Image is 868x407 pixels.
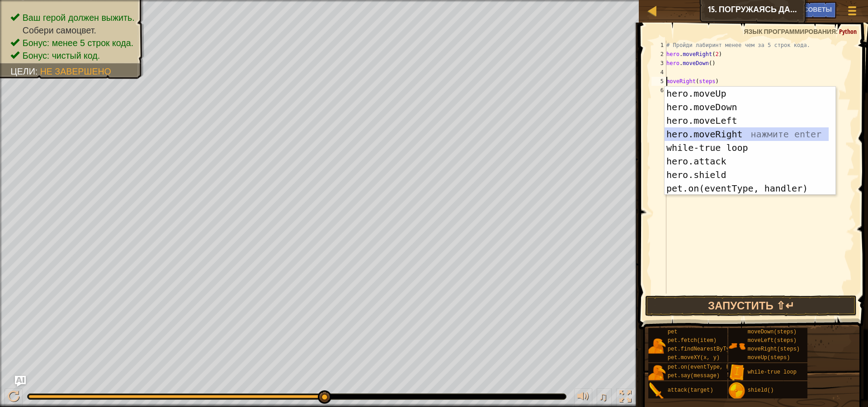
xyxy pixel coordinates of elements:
[651,77,666,86] div: 5
[748,369,797,375] span: while-true loop
[748,329,797,335] span: moveDown(steps)
[23,38,133,48] span: Бонус: менее 5 строк кода.
[23,51,100,61] span: Бонус: чистый код.
[651,86,666,95] div: 6
[645,295,857,316] button: Запустить ⇧↵
[15,376,26,387] button: Ask AI
[775,2,799,19] button: Ask AI
[668,329,678,335] span: pet
[744,27,836,36] span: Язык программирования
[616,388,634,407] button: Переключить полноэкранный режим
[5,388,23,407] button: Ctrl + P: Pause
[597,388,612,407] button: ♫
[651,41,666,50] div: 1
[728,337,745,355] img: portrait.png
[728,382,745,399] img: portrait.png
[648,382,665,399] img: portrait.png
[10,37,134,49] li: Бонус: менее 5 строк кода.
[35,66,40,76] span: :
[648,364,665,381] img: portrait.png
[651,50,666,59] div: 2
[804,5,832,14] span: Советы
[841,2,863,23] button: Показать меню игры
[668,387,713,393] span: attack(target)
[668,337,717,344] span: pet.fetch(item)
[651,68,666,77] div: 4
[648,337,665,355] img: portrait.png
[668,364,752,370] span: pet.on(eventType, handler)
[779,5,795,14] span: Ask AI
[599,390,608,403] span: ♫
[10,66,35,76] span: Цели
[668,346,755,352] span: pet.findNearestByType(type)
[839,27,857,36] span: Python
[748,346,800,352] span: moveRight(steps)
[651,59,666,68] div: 3
[40,66,111,76] span: Не завершено
[23,25,96,35] span: Собери самоцвет.
[748,337,797,344] span: moveLeft(steps)
[836,27,839,36] span: :
[668,373,720,379] span: pet.say(message)
[748,355,790,361] span: moveUp(steps)
[728,364,745,381] img: portrait.png
[748,387,774,393] span: shield()
[10,11,134,24] li: Ваш герой должен выжить.
[668,355,720,361] span: pet.moveXY(x, y)
[574,388,592,407] button: Регулировать громкость
[10,24,134,37] li: Собери самоцвет.
[23,13,135,23] span: Ваш герой должен выжить.
[10,49,134,62] li: Бонус: чистый код.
